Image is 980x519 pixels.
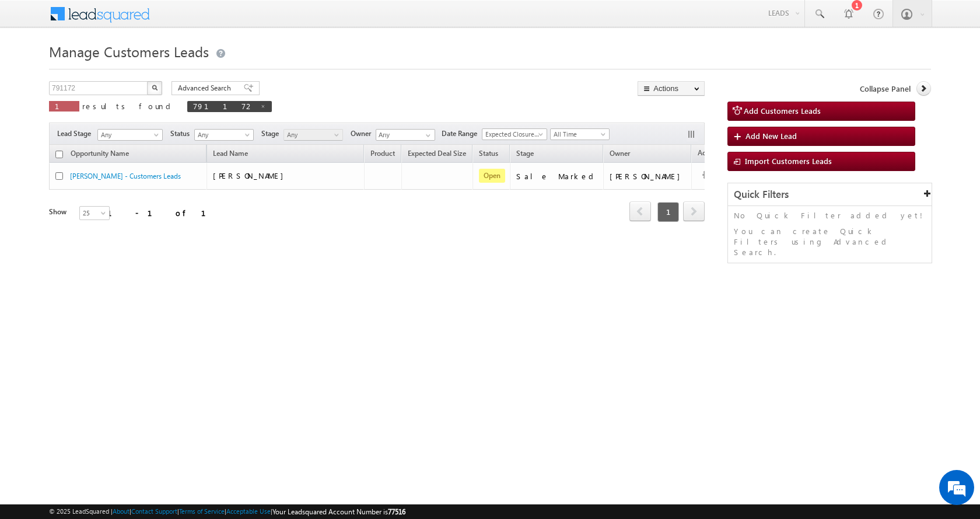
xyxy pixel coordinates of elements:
span: Collapse Panel [860,83,911,94]
span: Add New Lead [745,131,797,141]
span: 1 [657,202,679,222]
a: All Time [550,128,610,140]
span: Advanced Search [178,83,235,93]
button: Actions [638,81,705,96]
div: Show [49,207,70,217]
span: Date Range [442,128,482,139]
span: Actions [692,147,727,162]
div: Sale Marked [516,171,598,182]
span: Import Customers Leads [745,156,832,166]
span: 77516 [388,507,405,516]
span: [PERSON_NAME] [213,170,289,180]
span: Open [479,169,505,183]
a: About [113,507,129,515]
img: Search [152,85,157,90]
span: Manage Customers Leads [49,42,209,61]
span: © 2025 LeadSquared | | | | | [49,506,405,517]
p: No Quick Filter added yet! [734,210,926,221]
a: next [683,203,705,221]
a: Show All Items [419,130,434,141]
span: Opportunity Name [71,149,129,158]
a: Any [97,129,163,141]
span: Any [98,130,159,140]
span: Owner [351,128,376,139]
a: Contact Support [131,507,177,515]
a: Any [283,129,343,141]
a: [PERSON_NAME] - Customers Leads [70,172,181,180]
input: Check all records [55,151,63,158]
div: 1 - 1 of 1 [107,206,220,220]
a: Expected Closure Date [482,128,547,140]
span: Status [170,128,194,139]
a: Stage [510,147,540,162]
span: 791172 [193,101,254,111]
span: Lead Stage [57,128,96,139]
span: results found [82,101,175,111]
span: Expected Closure Date [482,129,543,140]
span: Product [370,149,395,158]
span: next [683,201,705,221]
a: Status [473,147,504,162]
span: Lead Name [207,147,254,162]
div: Quick Filters [728,183,932,206]
a: Expected Deal Size [402,147,472,162]
span: Expected Deal Size [408,149,466,158]
a: Any [194,129,254,141]
span: Your Leadsquared Account Number is [272,507,405,516]
a: Terms of Service [179,507,225,515]
span: Any [195,130,250,140]
input: Type to Search [376,129,435,141]
span: All Time [551,129,606,140]
span: 25 [80,208,111,218]
a: Acceptable Use [226,507,271,515]
a: 25 [79,206,110,220]
div: [PERSON_NAME] [610,171,686,182]
p: You can create Quick Filters using Advanced Search. [734,226,926,257]
span: Stage [516,149,534,158]
a: Opportunity Name [65,147,135,162]
span: Owner [610,149,630,158]
span: Any [284,130,339,140]
span: 1 [55,101,73,111]
span: prev [629,201,651,221]
span: Add Customers Leads [744,106,821,116]
span: Stage [261,128,283,139]
a: prev [629,203,651,221]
